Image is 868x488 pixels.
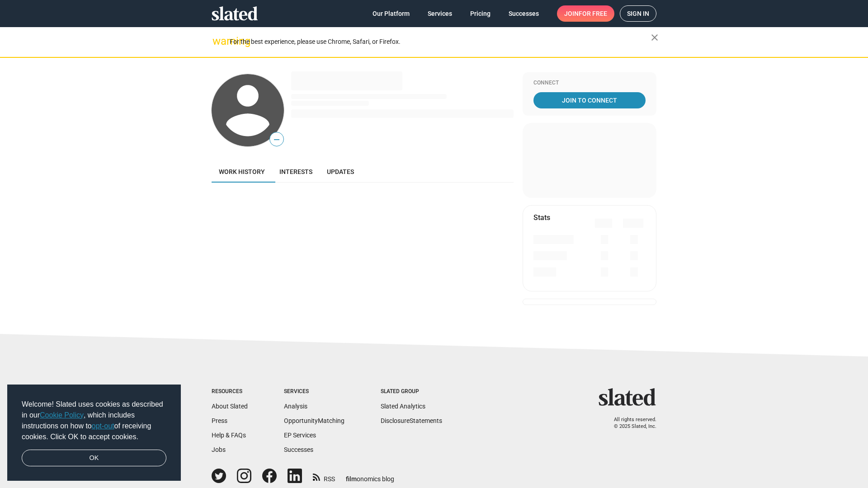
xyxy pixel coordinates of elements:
[212,432,246,439] a: Help & FAQs
[501,5,546,22] a: Successes
[320,161,361,183] a: Updates
[313,469,335,483] a: RSS
[327,168,354,175] span: Updates
[381,388,442,395] div: Slated Group
[470,5,491,22] span: Pricing
[284,432,316,439] a: EP Services
[533,213,550,222] mat-card-title: Stats
[22,399,166,442] span: Welcome! Slated uses cookies as described in our , which includes instructions on how to of recei...
[535,92,644,108] span: Join To Connect
[219,168,265,175] span: Work history
[22,450,166,467] a: dismiss cookie message
[533,92,646,108] a: Join To Connect
[212,161,272,183] a: Work history
[463,5,498,22] a: Pricing
[284,417,344,424] a: OpportunityMatching
[230,36,651,48] div: For the best experience, please use Chrome, Safari, or Firefox.
[270,134,283,145] span: —
[373,5,410,22] span: Our Platform
[365,5,417,22] a: Our Platform
[212,403,248,410] a: About Slated
[346,475,357,483] span: film
[604,417,656,430] p: All rights reserved. © 2025 Slated, Inc.
[212,446,226,453] a: Jobs
[346,468,394,483] a: filmonomics blog
[40,411,84,419] a: Cookie Policy
[212,36,223,47] mat-icon: warning
[533,80,646,87] div: Connect
[212,417,227,424] a: Press
[420,5,459,22] a: Services
[7,385,181,481] div: cookieconsent
[92,422,114,430] a: opt-out
[284,388,344,395] div: Services
[284,403,307,410] a: Analysis
[620,5,656,22] a: Sign in
[272,161,320,183] a: Interests
[381,417,442,424] a: DisclosureStatements
[557,5,614,22] a: Joinfor free
[381,403,425,410] a: Slated Analytics
[428,5,452,22] span: Services
[579,5,607,22] span: for free
[509,5,539,22] span: Successes
[279,168,312,175] span: Interests
[627,6,649,21] span: Sign in
[284,446,313,453] a: Successes
[649,32,660,43] mat-icon: close
[564,5,607,22] span: Join
[212,388,248,395] div: Resources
